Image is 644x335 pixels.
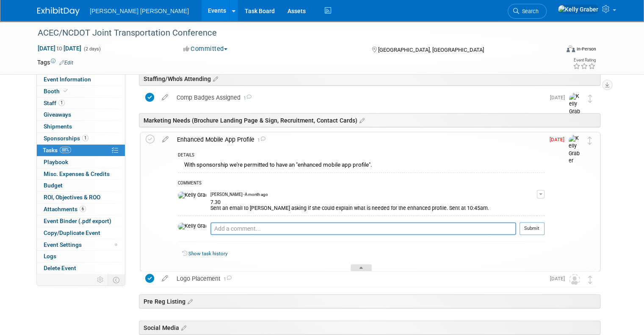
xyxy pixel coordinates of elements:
img: Kelly Graber [558,5,599,14]
span: [DATE] [550,95,569,100]
span: Staff [44,100,65,106]
span: to [55,45,64,52]
td: Personalize Event Tab Strip [93,274,108,285]
span: 88% [60,147,71,153]
div: With sponsorship we're permitted to have an "enhanced mobile app profile". [178,159,544,173]
a: Logs [37,251,125,262]
i: Move task [588,137,592,145]
a: Edit sections [211,74,218,83]
img: Kelly Graber [178,223,206,230]
a: Event Information [37,74,125,85]
a: edit [158,136,173,143]
a: Copy/Duplicate Event [37,227,125,239]
span: [PERSON_NAME] [PERSON_NAME] [90,8,189,14]
span: [DATE] [550,276,569,282]
a: ROI, Objectives & ROO [37,192,125,203]
span: Playbook [44,159,68,165]
i: Booth reservation complete [64,89,68,93]
span: 1 [58,100,65,106]
button: Committed [180,45,231,53]
a: Delete Event [37,262,125,274]
span: (2 days) [83,46,101,52]
div: Event Rating [573,58,596,62]
span: Event Binder (.pdf export) [44,218,111,224]
a: Booth [37,86,125,97]
div: Logo Placement [172,271,545,286]
span: Modified Layout [115,243,117,246]
div: DETAILS [178,152,544,159]
img: ExhibitDay [37,7,80,16]
a: edit [158,94,172,101]
span: Shipments [44,123,72,130]
img: Format-Inperson.png [567,45,575,52]
a: Edit sections [179,323,186,332]
span: Tasks [43,147,71,154]
div: Enhanced Mobile App Profile [173,132,544,147]
span: 1 [221,276,232,282]
span: Attachments [44,206,86,212]
span: 1 [254,137,265,143]
a: Sponsorships1 [37,133,125,144]
span: 1 [240,95,252,101]
span: Misc. Expenses & Credits [44,170,110,177]
div: In-Person [576,46,596,52]
a: Playbook [37,156,125,168]
a: Show task history [188,251,227,257]
i: Move task [588,276,592,284]
div: Marketing Needs (Brochure Landing Page & Sign, Recruitment, Contact Cards) [139,113,600,127]
a: Event Settings [37,239,125,251]
a: Edit [59,60,73,66]
a: Budget [37,180,125,191]
div: Comp Badges Assigned [172,90,545,105]
a: Attachments6 [37,204,125,215]
span: Search [519,8,539,14]
span: 1 [82,135,88,141]
a: Tasks88% [37,145,125,156]
span: Sponsorships [44,135,88,142]
span: 6 [80,206,86,212]
span: Booth [44,88,69,95]
div: COMMENTS [178,179,544,188]
a: Edit sections [357,116,365,124]
span: [PERSON_NAME] - A month ago [210,192,268,198]
a: Giveaways [37,109,125,120]
div: Event Format [514,44,596,57]
a: Misc. Expenses & Credits [37,168,125,180]
span: [DATE] [DATE] [37,45,82,52]
div: Pre Reg Listing [139,294,600,308]
div: ACEC/NCDOT Joint Transportation Conference [35,25,549,41]
div: Staffing/Who's Attending [139,72,600,86]
img: Kelly Graber [569,93,582,123]
span: Logs [44,253,56,260]
span: ROI, Objectives & ROO [44,194,100,201]
a: Staff1 [37,98,125,109]
img: Kelly Graber [569,135,581,165]
i: Move task [588,95,592,103]
span: Delete Event [44,265,76,271]
span: Event Settings [44,241,82,248]
div: Social Media [139,321,600,335]
button: Submit [520,222,544,235]
a: Event Binder (.pdf export) [37,215,125,227]
span: Event Information [44,76,91,83]
div: 7.30 Sent an email to [PERSON_NAME] asking if she could explain what is needed for the enhanced p... [210,198,537,211]
span: [GEOGRAPHIC_DATA], [GEOGRAPHIC_DATA] [378,47,484,53]
td: Tags [37,58,73,67]
span: Giveaways [44,111,71,118]
a: Search [508,4,547,19]
span: Copy/Duplicate Event [44,229,100,236]
span: Budget [44,182,63,189]
img: Kelly Graber [178,192,206,199]
span: [DATE] [550,137,569,142]
td: Toggle Event Tabs [108,274,125,285]
a: edit [158,275,172,282]
img: Unassigned [569,274,580,285]
a: Shipments [37,121,125,132]
a: Edit sections [185,297,193,305]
